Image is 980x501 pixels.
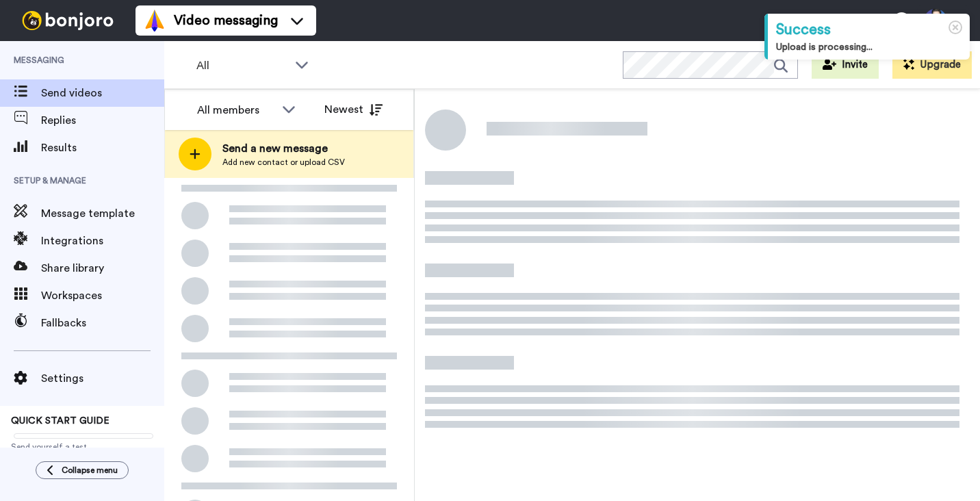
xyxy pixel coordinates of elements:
[314,96,393,123] button: Newest
[16,11,119,30] img: bj-logo-header-white.svg
[222,157,345,168] span: Add new contact or upload CSV
[41,287,164,304] span: Workspaces
[11,441,153,452] span: Send yourself a test
[41,140,164,156] span: Results
[41,260,164,277] span: Share library
[174,11,278,30] span: Video messaging
[36,461,129,479] button: Collapse menu
[41,85,164,101] span: Send videos
[812,51,879,79] button: Invite
[892,51,972,79] button: Upgrade
[62,465,118,476] span: Collapse menu
[41,315,164,331] span: Fallbacks
[144,10,166,31] img: vm-color.svg
[776,19,962,40] div: Success
[196,57,288,74] span: All
[776,40,962,54] div: Upload is processing...
[11,416,109,426] span: QUICK START GUIDE
[41,233,164,249] span: Integrations
[41,112,164,129] span: Replies
[41,205,164,222] span: Message template
[41,370,164,387] span: Settings
[222,140,345,157] span: Send a new message
[197,102,275,118] div: All members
